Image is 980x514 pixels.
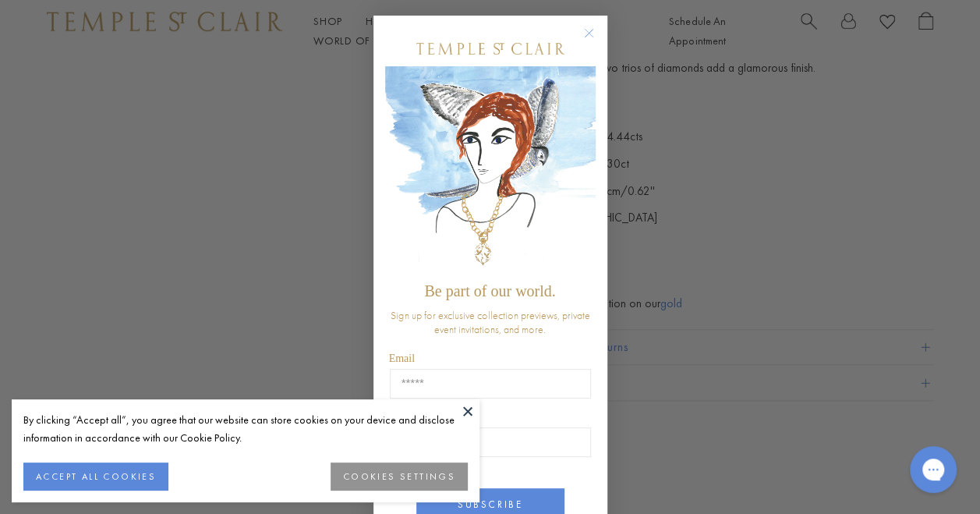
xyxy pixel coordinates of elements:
[902,441,964,498] iframe: Gorgias live chat messenger
[385,66,596,275] img: c4a9eb12-d91a-4d4a-8ee0-386386f4f338.jpeg
[391,308,590,336] span: Sign up for exclusive collection previews, private event invitations, and more.
[587,31,607,51] button: Close dialog
[390,369,591,399] input: Email
[331,463,468,491] button: COOKIES SETTINGS
[23,463,168,491] button: ACCEPT ALL COOKIES
[416,43,564,55] img: Temple St. Clair
[23,411,468,447] div: By clicking “Accept all”, you agree that our website can store cookies on your device and disclos...
[424,282,555,300] span: Be part of our world.
[389,353,415,364] span: Email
